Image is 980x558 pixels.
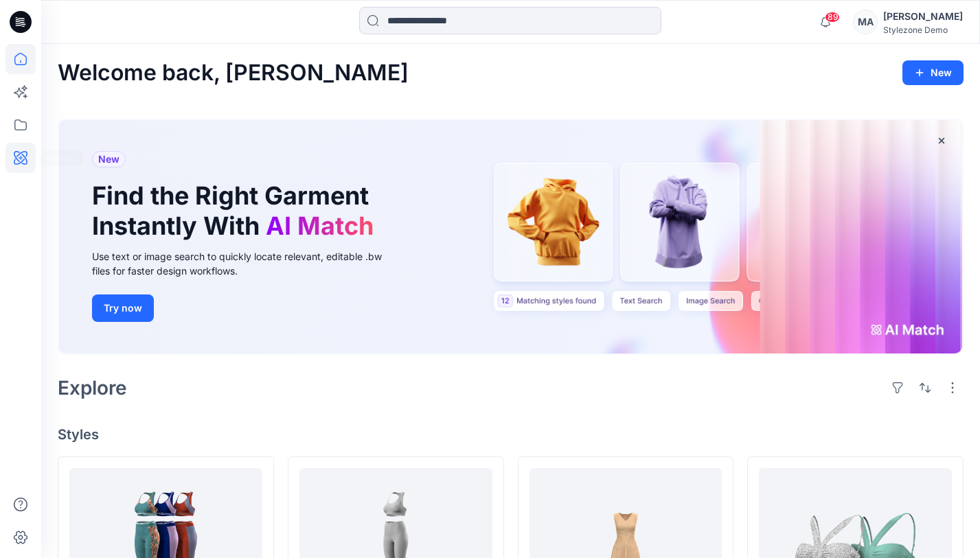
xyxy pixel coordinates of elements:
[92,249,401,278] div: Use text or image search to quickly locate relevant, editable .bw files for faster design workflows.
[92,294,154,322] button: Try now
[58,377,127,399] h2: Explore
[883,25,963,35] div: Stylezone Demo
[266,211,374,241] span: AI Match
[98,151,119,167] span: New
[853,10,878,34] div: MA
[825,12,840,23] span: 89
[58,426,964,443] h4: Styles
[58,60,409,86] h2: Welcome back, [PERSON_NAME]
[92,181,380,240] h1: Find the Right Garment Instantly With
[902,60,964,85] button: New
[883,8,963,25] div: [PERSON_NAME]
